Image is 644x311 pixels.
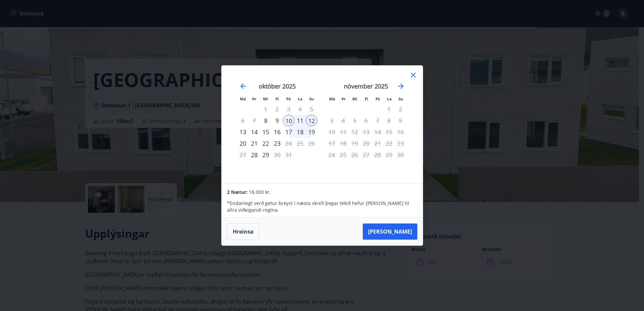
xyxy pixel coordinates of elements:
p: * Endanlegt verð getur breyst í næsta skrefi þegar tekið hefur [PERSON_NAME] til allra viðeigandi... [227,200,417,213]
span: 18.000 kr. [249,189,271,195]
td: Choose miðvikudagur, 22. október 2025 as your check-in date. It’s available. [260,138,271,149]
div: 23 [271,138,283,149]
td: Choose miðvikudagur, 8. október 2025 as your check-in date. It’s available. [260,115,271,126]
td: Not available. þriðjudagur, 4. nóvember 2025 [337,115,349,126]
div: 10 [283,115,294,126]
button: Hreinsa [227,223,259,240]
td: Not available. laugardagur, 22. nóvember 2025 [383,138,395,149]
td: Not available. mánudagur, 6. október 2025 [237,115,249,126]
td: Not available. laugardagur, 29. nóvember 2025 [383,149,395,161]
td: Not available. föstudagur, 7. nóvember 2025 [372,115,383,126]
td: Not available. miðvikudagur, 12. nóvember 2025 [349,126,360,138]
div: 22 [260,138,271,149]
small: Má [240,96,246,101]
small: Fi [365,96,368,101]
td: Choose þriðjudagur, 21. október 2025 as your check-in date. It’s available. [249,138,260,149]
td: Not available. mánudagur, 24. nóvember 2025 [326,149,337,161]
td: Not available. fimmtudagur, 13. nóvember 2025 [360,126,372,138]
td: Choose miðvikudagur, 29. október 2025 as your check-in date. It’s available. [260,149,271,161]
small: La [298,96,302,101]
strong: nóvember 2025 [344,82,388,90]
div: 21 [249,138,260,149]
td: Not available. sunnudagur, 2. nóvember 2025 [395,103,406,115]
td: Not available. föstudagur, 31. október 2025 [283,149,294,161]
div: 12 [306,115,317,126]
td: Selected as end date. sunnudagur, 12. október 2025 [306,115,317,126]
div: 20 [237,138,249,149]
small: Fi [276,96,279,101]
td: Not available. laugardagur, 1. nóvember 2025 [383,103,395,115]
td: Not available. laugardagur, 4. október 2025 [294,103,306,115]
div: Calendar [230,74,415,175]
td: Not available. þriðjudagur, 7. október 2025 [249,115,260,126]
td: Choose föstudagur, 17. október 2025 as your check-in date. It’s available. [283,126,294,138]
div: Aðeins útritun í boði [271,149,283,161]
td: Not available. þriðjudagur, 11. nóvember 2025 [337,126,349,138]
td: Not available. miðvikudagur, 19. nóvember 2025 [349,138,360,149]
span: 2 Nætur: [227,189,248,195]
td: Not available. fimmtudagur, 6. nóvember 2025 [360,115,372,126]
td: Choose fimmtudagur, 23. október 2025 as your check-in date. It’s available. [271,138,283,149]
td: Not available. mánudagur, 3. nóvember 2025 [326,115,337,126]
td: Not available. sunnudagur, 23. nóvember 2025 [395,138,406,149]
td: Not available. sunnudagur, 26. október 2025 [306,138,317,149]
td: Choose fimmtudagur, 16. október 2025 as your check-in date. It’s available. [271,126,283,138]
td: Not available. fimmtudagur, 27. nóvember 2025 [360,149,372,161]
td: Not available. þriðjudagur, 25. nóvember 2025 [337,149,349,161]
td: Choose þriðjudagur, 14. október 2025 as your check-in date. It’s available. [249,126,260,138]
td: Choose fimmtudagur, 30. október 2025 as your check-in date. It’s available. [271,149,283,161]
td: Not available. laugardagur, 8. nóvember 2025 [383,115,395,126]
small: La [387,96,392,101]
div: 11 [294,115,306,126]
small: Þr [252,96,256,101]
div: 13 [237,126,249,138]
td: Choose laugardagur, 18. október 2025 as your check-in date. It’s available. [294,126,306,138]
td: Selected. laugardagur, 11. október 2025 [294,115,306,126]
td: Not available. fimmtudagur, 20. nóvember 2025 [360,138,372,149]
td: Not available. sunnudagur, 5. október 2025 [306,103,317,115]
small: Má [329,96,335,101]
small: Su [309,96,314,101]
td: Not available. miðvikudagur, 1. október 2025 [260,103,271,115]
td: Not available. sunnudagur, 9. nóvember 2025 [395,115,406,126]
td: Choose mánudagur, 13. október 2025 as your check-in date. It’s available. [237,126,249,138]
small: Su [398,96,403,101]
td: Not available. sunnudagur, 16. nóvember 2025 [395,126,406,138]
td: Choose miðvikudagur, 15. október 2025 as your check-in date. It’s available. [260,126,271,138]
div: 9 [271,115,283,126]
td: Choose þriðjudagur, 28. október 2025 as your check-in date. It’s available. [249,149,260,161]
td: Not available. miðvikudagur, 26. nóvember 2025 [349,149,360,161]
div: 15 [260,126,271,138]
td: Not available. mánudagur, 10. nóvember 2025 [326,126,337,138]
td: Choose sunnudagur, 19. október 2025 as your check-in date. It’s available. [306,126,317,138]
div: 18 [294,126,306,138]
td: Selected as start date. föstudagur, 10. október 2025 [283,115,294,126]
td: Not available. fimmtudagur, 2. október 2025 [271,103,283,115]
td: Not available. mánudagur, 17. nóvember 2025 [326,138,337,149]
td: Not available. mánudagur, 27. október 2025 [237,149,249,161]
button: [PERSON_NAME] [363,223,417,240]
div: Aðeins útritun í boði [283,138,294,149]
td: Not available. laugardagur, 25. október 2025 [294,138,306,149]
td: Not available. föstudagur, 28. nóvember 2025 [372,149,383,161]
small: Fö [286,96,291,101]
td: Not available. föstudagur, 3. október 2025 [283,103,294,115]
div: 19 [306,126,317,138]
td: Not available. miðvikudagur, 5. nóvember 2025 [349,115,360,126]
td: Not available. föstudagur, 14. nóvember 2025 [372,126,383,138]
td: Not available. laugardagur, 15. nóvember 2025 [383,126,395,138]
div: Aðeins innritun í boði [260,115,271,126]
strong: október 2025 [259,82,296,90]
small: Fö [376,96,380,101]
div: Move forward to switch to the next month. [397,82,405,90]
td: Not available. föstudagur, 21. nóvember 2025 [372,138,383,149]
td: Not available. sunnudagur, 30. nóvember 2025 [395,149,406,161]
div: 16 [271,126,283,138]
td: Choose föstudagur, 24. október 2025 as your check-in date. It’s available. [283,138,294,149]
div: 14 [249,126,260,138]
small: Mi [263,96,268,101]
td: Choose mánudagur, 20. október 2025 as your check-in date. It’s available. [237,138,249,149]
div: Move backward to switch to the previous month. [239,82,247,90]
td: Choose fimmtudagur, 9. október 2025 as your check-in date. It’s available. [271,115,283,126]
td: Not available. þriðjudagur, 18. nóvember 2025 [337,138,349,149]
